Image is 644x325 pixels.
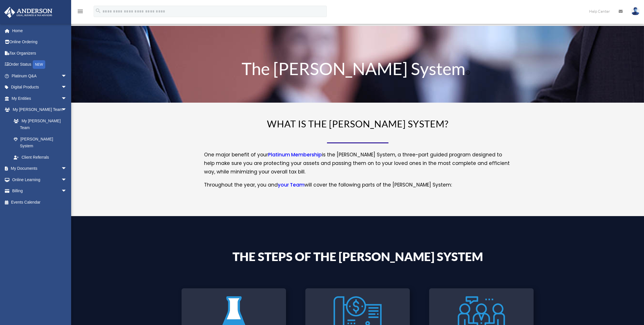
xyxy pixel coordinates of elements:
a: Online Ordering [4,36,75,48]
a: Online Learningarrow_drop_down [4,174,75,185]
a: Order StatusNEW [4,59,75,71]
span: arrow_drop_down [61,93,73,104]
a: My Entitiesarrow_drop_down [4,93,75,104]
a: My Documentsarrow_drop_down [4,163,75,174]
a: Digital Productsarrow_drop_down [4,82,75,93]
div: NEW [33,60,45,69]
span: arrow_drop_down [61,174,73,186]
span: arrow_drop_down [61,104,73,116]
a: Client Referrals [8,152,75,163]
p: One major benefit of your is the [PERSON_NAME] System, a three-part guided program designed to he... [204,151,511,181]
h4: The Steps of the [PERSON_NAME] System [204,251,511,265]
a: My [PERSON_NAME] Team [8,115,75,133]
a: menu [77,10,84,15]
a: [PERSON_NAME] System [8,133,73,152]
span: arrow_drop_down [61,163,73,175]
span: arrow_drop_down [61,82,73,93]
a: your Team [278,181,304,191]
a: Billingarrow_drop_down [4,185,75,197]
a: My [PERSON_NAME] Teamarrow_drop_down [4,104,75,115]
span: arrow_drop_down [61,70,73,82]
img: User Pic [631,7,640,15]
span: arrow_drop_down [61,185,73,197]
span: WHAT IS THE [PERSON_NAME] SYSTEM? [267,118,448,129]
h1: The [PERSON_NAME] System [204,60,511,80]
img: Anderson Advisors Platinum Portal [3,7,54,18]
a: Events Calendar [4,196,75,208]
i: search [95,8,101,14]
a: Home [4,25,75,36]
a: Platinum Q&Aarrow_drop_down [4,70,75,82]
a: Tax Organizers [4,47,75,59]
p: Throughout the year, you and will cover the following parts of the [PERSON_NAME] System: [204,181,511,189]
i: menu [77,8,84,15]
a: Platinum Membership [268,151,322,161]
